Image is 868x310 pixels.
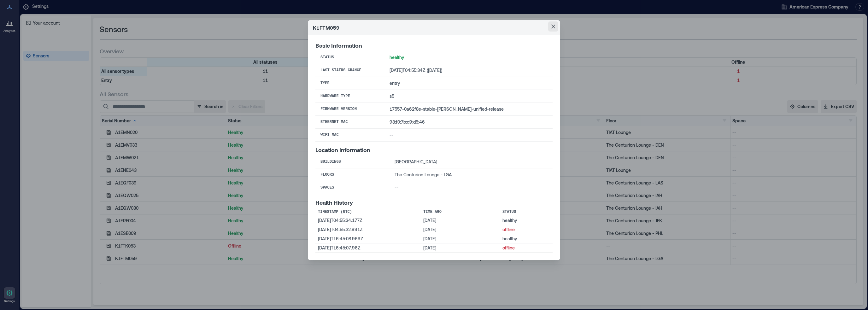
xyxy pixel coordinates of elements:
td: s5 [384,90,553,103]
p: Location Information [315,147,553,153]
td: [DATE] [421,243,500,253]
th: Status [500,208,553,216]
th: Floors [315,168,390,181]
td: [DATE] [421,234,500,243]
td: 17557-0a62f8e-stable-[PERSON_NAME]-unified-release [384,103,553,116]
td: offline [500,225,553,234]
th: WiFi MAC [315,129,384,142]
th: Firmware Version [315,103,384,116]
p: Health History [315,199,553,206]
td: 98:f0:7b:d9:d5:46 [384,116,553,129]
header: K1FTM059 [308,20,560,35]
th: Last Status Change [315,64,384,77]
td: [DATE]T04:55:32.991Z [315,225,421,234]
th: Ethernet MAC [315,116,384,129]
td: [DATE]T16:45:08.969Z [315,234,421,243]
td: -- [384,129,553,142]
th: Spaces [315,181,390,194]
th: Time Ago [421,208,500,216]
td: healthy [500,216,553,225]
td: offline [500,243,553,253]
th: Buildings [315,155,390,168]
td: -- [390,181,553,194]
td: [GEOGRAPHIC_DATA] [390,155,553,168]
td: [DATE]T04:55:34.177Z [315,216,421,225]
th: Hardware Type [315,90,384,103]
td: [DATE]T16:45:07.96Z [315,243,421,253]
td: entry [384,77,553,90]
td: [DATE] [421,216,500,225]
th: Timestamp (UTC) [315,208,421,216]
th: Type [315,77,384,90]
p: Basic Information [315,42,553,49]
td: The Centurion Lounge - LGA [390,168,553,181]
th: Status [315,51,384,64]
td: healthy [500,234,553,243]
td: [DATE]T04:55:34Z ([DATE]) [384,64,553,77]
button: Close [548,21,558,32]
td: [DATE] [421,225,500,234]
td: healthy [384,51,553,64]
